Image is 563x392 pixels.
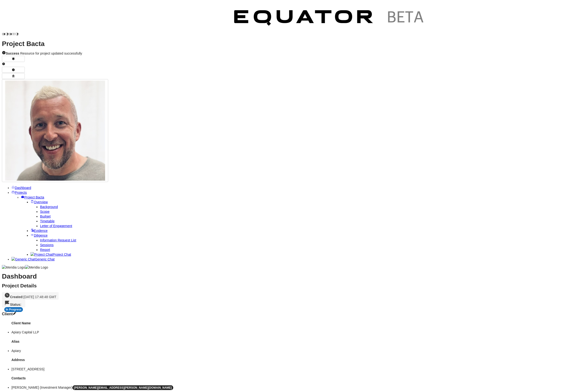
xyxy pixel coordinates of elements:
[40,219,55,223] a: Timetable
[2,274,561,279] h1: Dashboard
[226,2,433,36] img: Customer Logo
[25,265,48,270] img: Meridia Logo
[34,200,48,204] span: Overview
[11,186,31,190] a: Dashboard
[40,248,50,252] a: Report
[11,367,561,372] li: [STREET_ADDRESS]
[35,257,54,261] span: Generic Chat
[2,311,561,316] h3: Client
[10,295,24,299] strong: Created:
[40,210,50,214] a: Scope
[11,348,561,353] li: Apiary
[2,41,561,46] h1: Project Bacta
[40,214,51,218] a: Budget
[11,191,27,194] a: Projects
[34,234,48,237] span: Diligence
[24,195,44,199] span: Project Bacta
[11,376,561,381] h4: Contacts
[6,51,82,55] span: Resource for project updated successfully
[4,307,23,312] div: In Progress
[31,234,48,237] a: Diligence
[6,51,19,55] strong: Success
[11,330,561,335] li: Apiary Capital LLP
[40,205,58,209] a: Background
[2,265,25,270] img: Meridia Logo
[40,243,54,247] a: Sessions
[11,257,35,262] img: Generic Chat
[21,195,44,199] a: Project Bacta
[11,357,561,362] h4: Address
[2,283,561,288] h2: Project Details
[34,229,48,233] span: Evidence
[4,292,10,298] svg: Created On
[11,321,561,326] h4: Client Name
[10,303,21,306] strong: Status:
[40,224,72,228] a: Letter of Engagement
[15,191,27,194] span: Projects
[53,253,71,256] span: Project Chat
[11,257,55,261] a: Generic ChatGeneric Chat
[19,2,226,36] img: Customer Logo
[11,339,561,344] h4: Alias
[31,253,71,256] a: Project ChatProject Chat
[15,186,31,190] span: Dashboard
[11,385,561,390] li: [PERSON_NAME] (Investment Manager)
[31,200,48,204] a: Overview
[5,81,105,181] img: Profile Icon
[31,229,48,233] a: Evidence
[31,252,53,257] img: Project Chat
[72,385,173,390] div: [PERSON_NAME][EMAIL_ADDRESS][PERSON_NAME][DOMAIN_NAME]
[40,238,76,242] a: Information Request List
[24,295,56,299] span: [DATE] 17:48:48 GMT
